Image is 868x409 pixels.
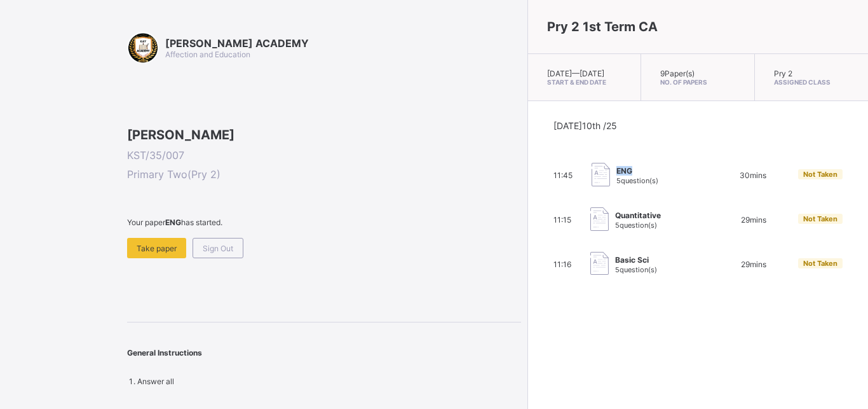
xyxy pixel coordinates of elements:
[165,50,250,59] span: Affection and Education
[803,214,837,223] span: Not Taken
[592,163,610,186] img: take_paper.cd97e1aca70de81545fe8e300f84619e.svg
[615,265,657,274] span: 5 question(s)
[660,78,735,86] span: No. of Papers
[127,218,521,227] span: Your paper has started.
[137,377,174,386] span: Answer all
[127,149,521,162] span: KST/35/007
[803,170,837,179] span: Not Taken
[590,207,609,231] img: take_paper.cd97e1aca70de81545fe8e300f84619e.svg
[774,78,849,86] span: Assigned Class
[553,170,573,180] span: 11:45
[740,170,766,180] span: 30 mins
[615,221,657,230] span: 5 question(s)
[616,166,658,176] span: ENG
[547,69,604,78] span: [DATE] — [DATE]
[553,120,617,131] span: [DATE] 10th /25
[615,211,661,220] span: Quantitative
[615,255,657,265] span: Basic Sci
[774,69,792,78] span: Pry 2
[127,127,521,142] span: [PERSON_NAME]
[741,215,766,225] span: 29 mins
[660,69,695,78] span: 9 Paper(s)
[165,37,309,50] span: [PERSON_NAME] ACADEMY
[553,260,571,269] span: 11:16
[547,78,621,86] span: Start & End Date
[165,218,181,227] b: ENG
[553,215,571,225] span: 11:15
[203,244,233,253] span: Sign Out
[127,348,202,357] span: General Instructions
[803,259,837,268] span: Not Taken
[137,244,177,253] span: Take paper
[127,168,521,181] span: Primary Two ( Pry 2 )
[590,252,609,275] img: take_paper.cd97e1aca70de81545fe8e300f84619e.svg
[616,176,658,185] span: 5 question(s)
[741,260,766,269] span: 29 mins
[547,19,658,34] span: Pry 2 1st Term CA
